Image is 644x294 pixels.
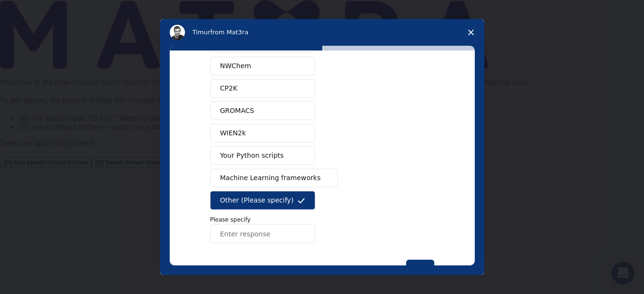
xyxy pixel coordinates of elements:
button: Machine Learning frameworks [210,169,338,187]
span: CP2K [220,83,237,93]
span: Other (Please specify) [220,195,294,205]
span: Timur [193,29,210,36]
span: Close survey [458,19,484,46]
span: from Mat3ra [210,29,248,36]
img: Profile image for Timur [170,25,185,40]
span: Machine Learning frameworks [220,173,321,183]
span: GROMACS [220,106,255,116]
p: Please specify [210,215,434,224]
button: Other (Please specify) [210,191,315,210]
span: Your Python scripts [220,151,284,161]
span: Support [19,7,53,15]
button: Your Python scripts [210,146,315,165]
button: GROMACS [210,101,315,120]
button: CP2K [210,79,315,98]
button: NWChem [210,57,315,75]
button: Next [406,260,434,276]
span: WIEN2k [220,128,246,138]
span: NWChem [220,61,251,71]
button: WIEN2k [210,124,315,142]
input: Enter response [210,224,315,243]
